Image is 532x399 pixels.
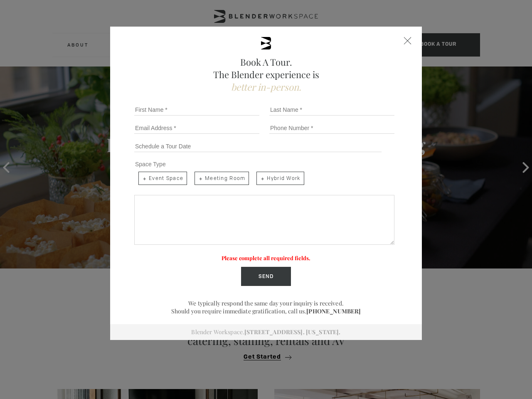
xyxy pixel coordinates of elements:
[134,140,382,152] input: Schedule a Tour Date
[244,328,340,336] a: [STREET_ADDRESS]. [US_STATE].
[222,254,310,261] label: Please complete all required fields.
[131,56,401,93] h2: Book A Tour. The Blender experience is
[134,122,259,134] input: Email Address *
[231,81,301,93] span: better in-person.
[195,172,249,185] span: Meeting Room
[404,37,411,44] div: Close form
[256,172,304,185] span: Hybrid Work
[135,161,166,167] span: Space Type
[306,307,361,315] a: [PHONE_NUMBER]
[131,299,401,307] p: We typically respond the same day your inquiry is received.
[269,122,394,134] input: Phone Number *
[241,267,291,286] input: Send
[131,307,401,315] p: Should you require immediate gratification, call us.
[110,324,422,340] div: Blender Workspace.
[138,172,187,185] span: Event Space
[269,104,394,116] input: Last Name *
[134,104,259,116] input: First Name *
